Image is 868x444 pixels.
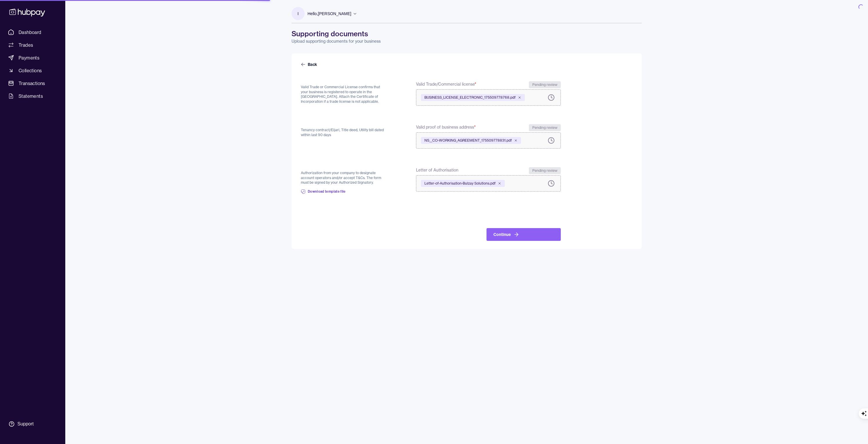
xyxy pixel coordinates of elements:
[301,171,388,185] p: Authorization from your company to designate account operators and/or accept T&Cs. The form must ...
[19,54,39,61] span: Payments
[19,80,45,87] span: Transactions
[6,418,59,430] a: Support
[19,67,42,74] span: Collections
[529,81,561,88] div: Pending review
[308,189,346,194] span: Download template file
[424,95,516,100] span: BUSINESS_LICENSE_ELECTRONIC_175509778768.pdf
[301,185,346,198] a: Download template file
[6,78,59,89] a: Transactions
[529,167,561,174] div: Pending review
[19,29,41,36] span: Dashboard
[6,65,59,76] a: Collections
[424,181,496,186] span: Letter-of-Authorisation-Bulzay Solutions.pdf
[17,421,34,427] div: Support
[487,228,561,241] button: Continue
[416,124,476,131] span: Valid proof of business address
[298,10,299,17] p: I
[6,40,59,50] a: Trades
[6,91,59,101] a: Statements
[529,124,561,131] div: Pending review
[301,62,318,67] a: Back
[301,128,388,137] p: Tenancy contract/Eijari, Title deed, Utility bill dated within last 90 days
[292,29,642,38] h1: Supporting documents
[292,38,642,44] p: Upload supporting documents for your business
[424,138,512,143] span: NS__CO-WORKING_AGREEMENT_175509778831.pdf
[416,81,476,88] span: Valid Trade/Commercial license
[6,53,59,63] a: Payments
[19,41,33,48] span: Trades
[416,167,458,174] span: Letter of Authorisation
[301,85,388,104] p: Valid Trade or Commercial License confirms that your business is registered to operate in the [GE...
[19,93,43,100] span: Statements
[308,10,351,17] p: Hello, [PERSON_NAME]
[6,27,59,37] a: Dashboard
